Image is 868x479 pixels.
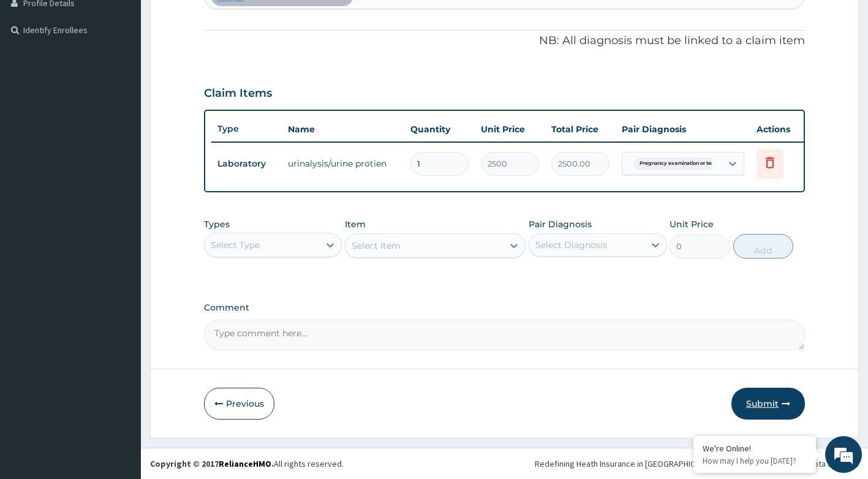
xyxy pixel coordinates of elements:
[211,239,260,251] div: Select Type
[71,154,169,278] span: We're online!
[282,151,404,176] td: urinalysis/urine protien
[211,153,282,175] td: Laboratory
[616,117,750,141] th: Pair Diagnosis
[733,234,793,258] button: Add
[211,118,282,140] th: Type
[703,443,807,454] div: We're Online!
[545,117,616,141] th: Total Price
[703,456,807,466] p: How may I help you today?
[204,219,230,230] label: Types
[6,334,233,377] textarea: Type your message and hit 'Enter'
[404,117,475,141] th: Quantity
[23,61,50,92] img: d_794563401_company_1708531726252_794563401
[219,458,271,469] a: RelianceHMO
[64,69,206,85] div: Chat with us now
[204,33,806,49] p: NB: All diagnosis must be linked to a claim item
[731,388,805,420] button: Submit
[150,458,274,469] strong: Copyright © 2017 .
[670,218,714,230] label: Unit Price
[750,117,812,141] th: Actions
[475,117,545,141] th: Unit Price
[204,303,806,313] label: Comment
[529,218,592,230] label: Pair Diagnosis
[141,448,868,479] footer: All rights reserved.
[282,117,404,141] th: Name
[535,239,607,251] div: Select Diagnosis
[201,6,230,36] div: Minimize live chat window
[204,87,272,100] h3: Claim Items
[204,388,274,420] button: Previous
[633,157,722,170] span: Pregnancy examination or test
[345,218,366,230] label: Item
[535,458,859,470] div: Redefining Heath Insurance in [GEOGRAPHIC_DATA] using Telemedicine and Data Science!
